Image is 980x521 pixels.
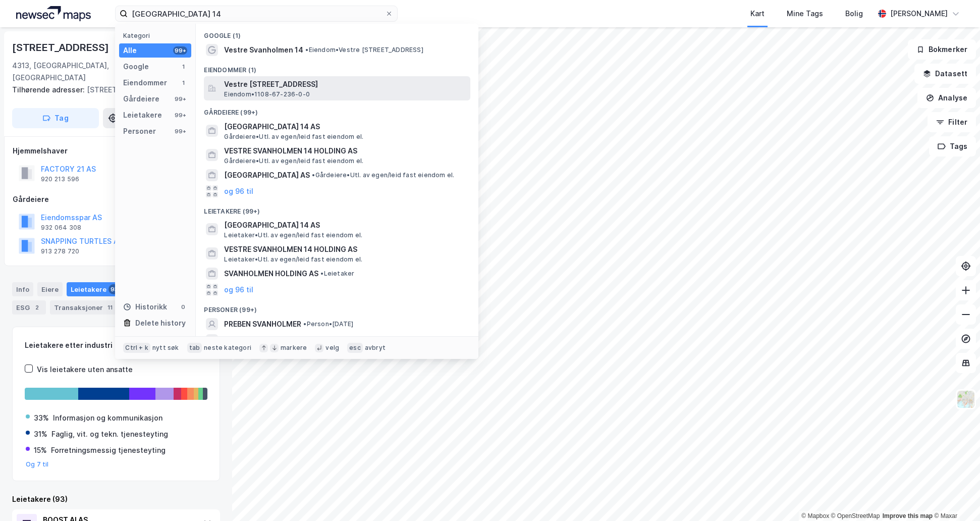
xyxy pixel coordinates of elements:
[34,412,49,424] div: 33%
[41,224,81,232] div: 932 064 308
[37,363,133,376] div: Vis leietakere uten ansatte
[41,247,79,255] div: 913 278 720
[128,6,385,21] input: Søk på adresse, matrikkel, gårdeiere, leietakere eller personer
[26,460,49,468] button: Og 7 til
[196,24,478,42] div: Google (1)
[224,334,282,346] span: [PERSON_NAME]
[224,268,318,280] span: SVANHOLMEN HOLDING AS
[51,444,166,456] div: Forretningsmessig tjenesteyting
[801,512,829,519] a: Mapbox
[123,44,137,57] div: Alle
[179,79,187,87] div: 1
[908,39,976,60] button: Bokmerker
[890,8,948,20] div: [PERSON_NAME]
[123,77,167,89] div: Eiendommer
[365,344,386,352] div: avbryt
[108,284,120,294] div: 93
[123,109,162,121] div: Leietakere
[173,111,187,119] div: 99+
[224,243,466,255] span: VESTRE SVANHOLMEN 14 HOLDING AS
[25,339,207,351] div: Leietakere etter industri
[123,93,159,105] div: Gårdeiere
[831,512,880,519] a: OpenStreetMap
[224,121,466,133] span: [GEOGRAPHIC_DATA] 14 AS
[928,112,976,132] button: Filter
[224,133,363,141] span: Gårdeiere • Utl. av egen/leid fast eiendom el.
[320,270,354,278] span: Leietaker
[204,344,251,352] div: neste kategori
[224,219,466,231] span: [GEOGRAPHIC_DATA] 14 AS
[224,284,253,296] button: og 96 til
[135,317,186,329] div: Delete history
[347,343,363,353] div: esc
[173,46,187,55] div: 99+
[196,199,478,218] div: Leietakere (99+)
[152,344,179,352] div: nytt søk
[13,145,220,157] div: Hjemmelshaver
[123,125,156,137] div: Personer
[224,255,362,264] span: Leietaker • Utl. av egen/leid fast eiendom el.
[224,318,301,330] span: PREBEN SVANHOLMER
[224,145,466,157] span: VESTRE SVANHOLMEN 14 HOLDING AS
[305,46,308,54] span: •
[34,444,47,456] div: 15%
[224,44,303,56] span: Vestre Svanholmen 14
[303,320,306,328] span: •
[281,344,307,352] div: markere
[41,175,79,183] div: 920 213 596
[196,58,478,76] div: Eiendommer (1)
[956,390,975,409] img: Z
[12,85,87,94] span: Tilhørende adresser:
[787,8,823,20] div: Mine Tags
[12,84,212,96] div: [STREET_ADDRESS]
[37,282,63,296] div: Eiere
[320,270,323,277] span: •
[12,493,220,505] div: Leietakere (93)
[750,8,765,20] div: Kart
[13,193,220,205] div: Gårdeiere
[123,343,150,353] div: Ctrl + k
[105,302,115,312] div: 11
[123,32,191,39] div: Kategori
[67,282,124,296] div: Leietakere
[196,100,478,119] div: Gårdeiere (99+)
[930,473,980,521] iframe: Chat Widget
[325,344,339,352] div: velg
[930,473,980,521] div: Kontrollprogram for chat
[883,512,933,519] a: Improve this map
[173,127,187,135] div: 99+
[187,343,202,353] div: tab
[53,412,162,424] div: Informasjon og kommunikasjon
[179,303,187,311] div: 0
[224,157,363,165] span: Gårdeiere • Utl. av egen/leid fast eiendom el.
[312,171,454,179] span: Gårdeiere • Utl. av egen/leid fast eiendom el.
[929,136,976,157] button: Tags
[123,301,167,313] div: Historikk
[16,6,91,21] img: logo.a4113a55bc3d86da70a041830d287a7e.svg
[224,231,362,239] span: Leietaker • Utl. av egen/leid fast eiendom el.
[914,64,976,84] button: Datasett
[12,300,46,315] div: ESG
[224,185,253,197] button: og 96 til
[12,39,111,56] div: [STREET_ADDRESS]
[845,8,863,20] div: Bolig
[196,298,478,316] div: Personer (99+)
[305,46,423,54] span: Eiendom • Vestre [STREET_ADDRESS]
[224,169,310,181] span: [GEOGRAPHIC_DATA] AS
[12,108,99,128] button: Tag
[179,63,187,71] div: 1
[51,428,168,440] div: Faglig, vit. og tekn. tjenesteyting
[12,60,167,84] div: 4313, [GEOGRAPHIC_DATA], [GEOGRAPHIC_DATA]
[917,88,976,108] button: Analyse
[224,90,310,98] span: Eiendom • 1108-67-236-0-0
[12,282,33,296] div: Info
[173,95,187,103] div: 99+
[224,78,466,90] span: Vestre [STREET_ADDRESS]
[312,171,315,179] span: •
[32,302,42,312] div: 2
[50,300,119,315] div: Transaksjoner
[303,320,353,328] span: Person • [DATE]
[123,61,149,73] div: Google
[34,428,47,440] div: 31%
